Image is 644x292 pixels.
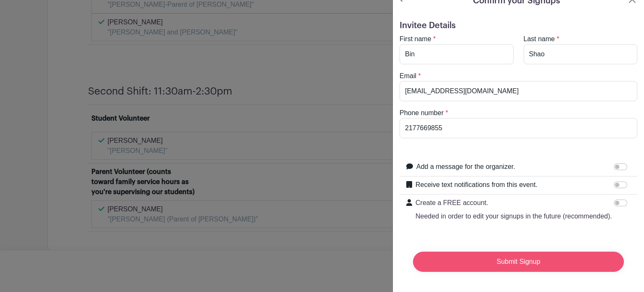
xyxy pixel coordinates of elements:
label: Add a message for the organizer. [416,162,515,172]
label: Last name [524,34,555,44]
input: Submit Signup [413,252,624,272]
h5: Invitee Details [400,21,637,31]
label: Receive text notifications from this event. [415,180,538,190]
p: Needed in order to edit your signups in the future (recommended). [415,211,612,221]
label: Phone number [400,108,444,118]
p: Create a FREE account. [415,198,612,208]
label: First name [400,34,431,44]
label: Email [400,71,416,81]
